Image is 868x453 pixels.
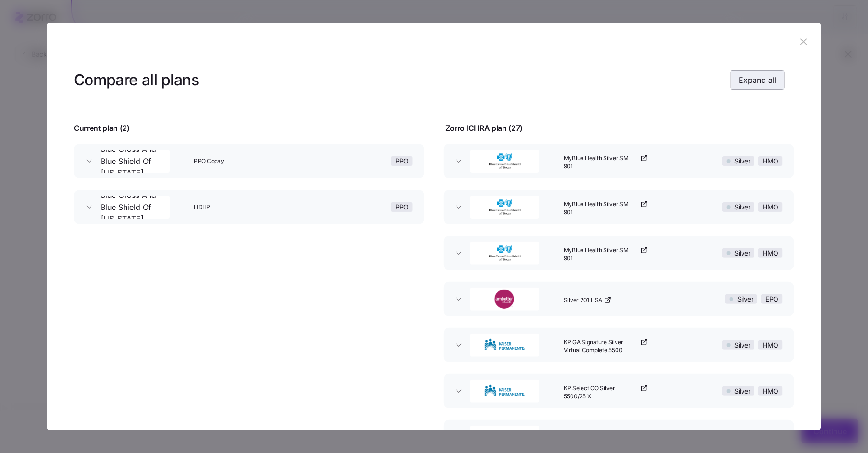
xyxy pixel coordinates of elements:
[564,200,639,217] span: MyBlue Health Silver SM 901
[763,249,778,257] span: HMO
[444,282,794,316] button: AmbetterSilver 201 HSASilverEPO
[445,122,523,134] span: Zorro ICHRA plan ( 27 )
[444,328,794,362] button: Kaiser PermanenteKP GA Signature Silver Virtual Complete 5500SilverHMO
[395,203,409,211] span: PPO
[395,157,409,165] span: PPO
[444,374,794,408] button: Kaiser PermanenteKP Select CO Silver 5500/25 XSilverHMO
[564,384,648,401] a: KP Select CO Silver 5500/25 X
[731,70,785,90] button: Expand all
[734,341,750,349] span: Silver
[763,157,778,165] span: HMO
[763,387,778,395] span: HMO
[471,290,538,309] img: Ambetter
[74,144,424,178] button: Blue Cross And Blue Shield Of [US_STATE]PPO CopayPPO
[564,296,603,304] span: Silver 201 HSA
[734,157,750,165] span: Silver
[471,197,538,217] img: Blue Cross and Blue Shield of Texas
[444,236,794,270] button: Blue Cross and Blue Shield of TexasMyBlue Health Silver SM 901SilverHMO
[734,203,750,211] span: Silver
[564,296,612,304] a: Silver 201 HSA
[471,428,538,447] img: Blue Cross and Blue Shield of Texas
[564,338,639,355] span: KP GA Signature Silver Virtual Complete 5500
[564,154,648,171] a: MyBlue Health Silver SM 901
[194,157,309,165] span: PPO Copay
[444,144,794,178] button: Blue Cross and Blue Shield of TexasMyBlue Health Silver SM 901SilverHMO
[444,190,794,224] button: Blue Cross and Blue Shield of TexasMyBlue Health Silver SM 901SilverHMO
[471,244,538,263] img: Blue Cross and Blue Shield of Texas
[74,122,130,134] span: Current plan ( 2 )
[194,203,309,211] span: HDHP
[765,295,778,303] span: EPO
[734,387,750,395] span: Silver
[101,189,170,225] span: Blue Cross And Blue Shield Of [US_STATE]
[564,384,639,401] span: KP Select CO Silver 5500/25 X
[763,341,778,349] span: HMO
[763,203,778,211] span: HMO
[471,151,538,171] img: Blue Cross and Blue Shield of Texas
[734,249,750,257] span: Silver
[471,336,538,355] img: Kaiser Permanente
[74,70,199,91] h3: Compare all plans
[564,154,639,171] span: MyBlue Health Silver SM 901
[739,74,777,86] span: Expand all
[101,143,170,179] span: Blue Cross And Blue Shield Of [US_STATE]
[564,338,648,355] a: KP GA Signature Silver Virtual Complete 5500
[564,246,648,263] a: MyBlue Health Silver SM 901
[564,246,639,263] span: MyBlue Health Silver SM 901
[737,295,753,303] span: Silver
[74,190,424,224] button: Blue Cross And Blue Shield Of [US_STATE]HDHPPPO
[471,382,538,401] img: Kaiser Permanente
[564,200,648,217] a: MyBlue Health Silver SM 901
